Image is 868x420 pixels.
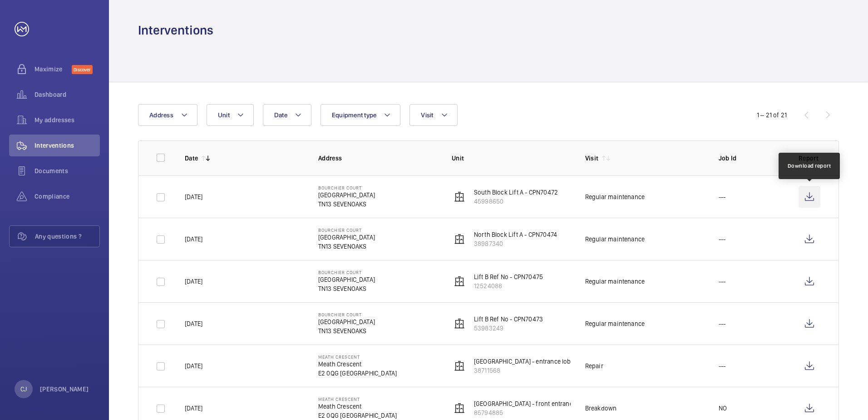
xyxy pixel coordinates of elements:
[318,411,397,420] p: E2 0QG [GEOGRAPHIC_DATA]
[318,154,437,163] p: Address
[318,270,375,275] p: Bourchier Court
[585,277,645,286] div: Regular maintenance
[185,235,202,244] p: [DATE]
[719,154,784,163] p: Job Id
[474,357,634,366] p: [GEOGRAPHIC_DATA] - entrance lobby - lift 1 - U1012155 - 1
[321,104,401,126] button: Equipment type
[35,115,100,125] span: My addresses
[719,319,726,328] p: ---
[585,235,645,244] div: Regular maintenance
[35,65,72,74] span: Maximize
[454,403,465,414] img: elevator.svg
[35,166,100,175] span: Documents
[757,110,787,120] div: 1 – 21 of 21
[185,277,202,286] p: [DATE]
[318,284,375,293] p: TN13 SEVENOAKS
[585,404,617,413] div: Breakdown
[35,192,100,201] span: Compliance
[318,275,375,284] p: [GEOGRAPHIC_DATA]
[719,404,727,413] p: NO
[474,324,543,333] p: 53983249
[185,154,198,163] p: Date
[35,90,100,99] span: Dashboard
[218,111,230,119] span: Unit
[474,315,543,324] p: Lift B Ref No - CPN70473
[474,272,543,281] p: Lift B Ref No - CPN70475
[454,276,465,287] img: elevator.svg
[318,190,375,200] p: [GEOGRAPHIC_DATA]
[318,312,375,317] p: Bourchier Court
[318,354,397,360] p: Meath Crescent
[474,408,652,417] p: 85794885
[318,326,375,335] p: TN13 SEVENOAKS
[20,385,27,394] p: CJ
[788,162,831,170] div: Download report
[35,232,99,241] span: Any questions ?
[35,141,100,150] span: Interventions
[585,319,645,328] div: Regular maintenance
[138,22,213,39] h1: Interventions
[719,277,726,286] p: ---
[409,104,457,126] button: Visit
[263,104,311,126] button: Date
[585,192,645,201] div: Regular maintenance
[207,104,254,126] button: Unit
[318,242,375,251] p: TN13 SEVENOAKS
[719,192,726,201] p: ---
[185,361,202,370] p: [DATE]
[332,111,377,119] span: Equipment type
[474,230,557,239] p: North Block Lift A - CPN70474
[719,235,726,244] p: ---
[318,233,375,242] p: [GEOGRAPHIC_DATA]
[318,369,397,378] p: E2 0QG [GEOGRAPHIC_DATA]
[474,399,652,408] p: [GEOGRAPHIC_DATA] - front entrance lobby - lift 4 - U1012155 - 4
[474,281,543,290] p: 12524088
[474,239,557,248] p: 38987340
[585,361,603,370] div: Repair
[318,402,397,411] p: Meath Crescent
[185,319,202,328] p: [DATE]
[274,111,287,119] span: Date
[318,200,375,209] p: TN13 SEVENOAKS
[474,188,558,197] p: South Block Lift A - CPN70472
[318,227,375,233] p: Bourchier Court
[454,234,465,245] img: elevator.svg
[185,192,202,201] p: [DATE]
[474,366,634,375] p: 38711568
[318,185,375,190] p: Bourchier Court
[185,404,202,413] p: [DATE]
[719,361,726,370] p: ---
[318,360,397,369] p: Meath Crescent
[474,197,558,206] p: 45998650
[318,396,397,402] p: Meath Crescent
[452,154,571,163] p: Unit
[454,360,465,371] img: elevator.svg
[454,318,465,329] img: elevator.svg
[318,317,375,326] p: [GEOGRAPHIC_DATA]
[72,65,93,74] span: Discover
[585,154,599,163] p: Visit
[138,104,197,126] button: Address
[454,191,465,202] img: elevator.svg
[421,111,433,119] span: Visit
[149,111,173,119] span: Address
[40,385,89,394] p: [PERSON_NAME]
